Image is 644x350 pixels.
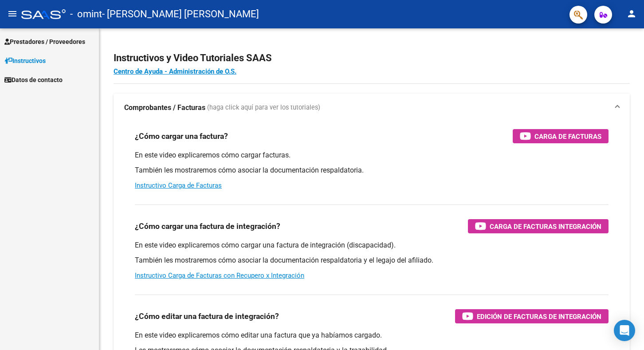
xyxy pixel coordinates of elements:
h3: ¿Cómo cargar una factura de integración? [135,220,280,232]
mat-icon: person [626,8,637,19]
span: Datos de contacto [4,75,63,85]
span: Instructivos [4,56,46,66]
mat-expansion-panel-header: Comprobantes / Facturas (haga click aquí para ver los tutoriales) [114,94,630,122]
p: En este video explicaremos cómo cargar una factura de integración (discapacidad). [135,240,609,250]
button: Edición de Facturas de integración [455,309,609,323]
a: Centro de Ayuda - Administración de O.S. [114,67,236,75]
span: - [PERSON_NAME] [PERSON_NAME] [102,4,259,24]
a: Instructivo Carga de Facturas con Recupero x Integración [135,271,304,279]
p: En este video explicaremos cómo editar una factura que ya habíamos cargado. [135,330,609,340]
mat-icon: menu [7,8,18,19]
span: Carga de Facturas Integración [490,221,601,232]
strong: Comprobantes / Facturas [124,103,205,113]
span: Prestadores / Proveedores [4,37,85,47]
button: Carga de Facturas Integración [468,219,609,233]
span: Carga de Facturas [534,131,601,142]
h3: ¿Cómo cargar una factura? [135,130,228,142]
p: En este video explicaremos cómo cargar facturas. [135,150,609,160]
h2: Instructivos y Video Tutoriales SAAS [114,50,630,67]
p: También les mostraremos cómo asociar la documentación respaldatoria y el legajo del afiliado. [135,256,609,265]
h3: ¿Cómo editar una factura de integración? [135,310,279,322]
div: Open Intercom Messenger [614,320,635,341]
a: Instructivo Carga de Facturas [135,181,222,189]
button: Carga de Facturas [513,129,609,143]
span: - omint [70,4,102,24]
span: Edición de Facturas de integración [477,311,601,322]
span: (haga click aquí para ver los tutoriales) [207,103,320,113]
p: También les mostraremos cómo asociar la documentación respaldatoria. [135,165,609,175]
